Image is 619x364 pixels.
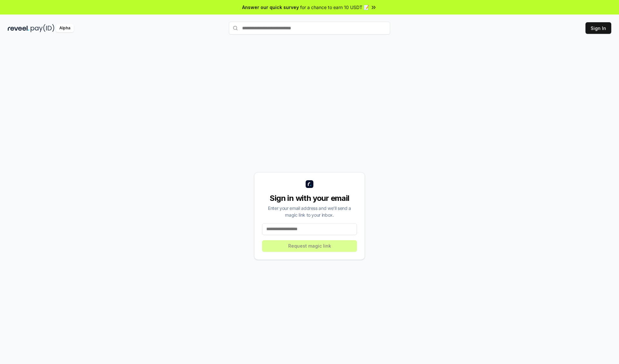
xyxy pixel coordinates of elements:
span: Answer our quick survey [242,4,299,11]
span: for a chance to earn 10 USDT 📝 [300,4,369,11]
img: pay_id [31,24,54,32]
div: Sign in with your email [262,193,357,203]
img: reveel_dark [8,24,29,32]
img: logo_small [306,180,313,188]
button: Sign In [585,22,611,34]
div: Enter your email address and we’ll send a magic link to your inbox. [262,205,357,218]
div: Alpha [56,24,74,32]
